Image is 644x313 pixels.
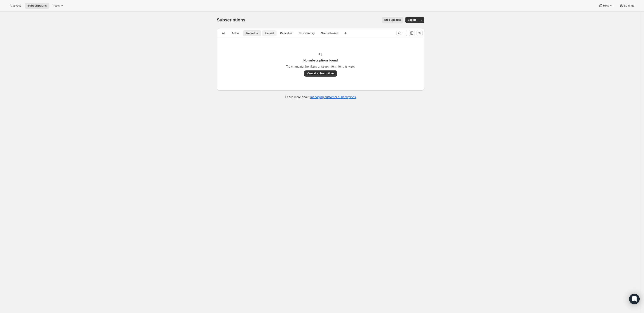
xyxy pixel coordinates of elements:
button: Help [596,3,616,9]
span: Bulk updates [384,18,401,22]
span: Tools [53,4,60,7]
span: No inventory [299,31,315,35]
button: View all subscriptions [304,70,337,77]
span: Export [408,18,416,22]
p: Learn more about [285,95,356,99]
span: View all subscriptions [307,72,334,75]
button: Search and filter results [396,30,407,36]
span: Settings [624,4,634,7]
span: All [222,31,225,35]
button: Tools [50,3,67,9]
span: Active [231,31,239,35]
button: Analytics [7,3,24,9]
div: Open Intercom Messenger [629,294,640,304]
span: Analytics [10,4,21,7]
span: Subscriptions [27,4,47,7]
p: Try changing the filters or search term for this view. [286,64,355,69]
span: Cancelled [280,31,293,35]
button: Export [405,17,419,23]
span: Needs Review [321,31,338,35]
span: Paused [265,31,274,35]
button: Create new view [342,30,349,36]
a: managing customer subscriptions [310,95,356,99]
span: Subscriptions [217,17,245,22]
button: Subscriptions [25,3,49,9]
span: Help [603,4,609,7]
button: Settings [617,3,637,9]
button: Bulk updates [382,17,403,23]
h3: No subscriptions found [303,58,338,63]
button: Sort the results [417,30,423,36]
button: Customize table column order and visibility [409,30,415,36]
span: Prepaid [245,31,255,35]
